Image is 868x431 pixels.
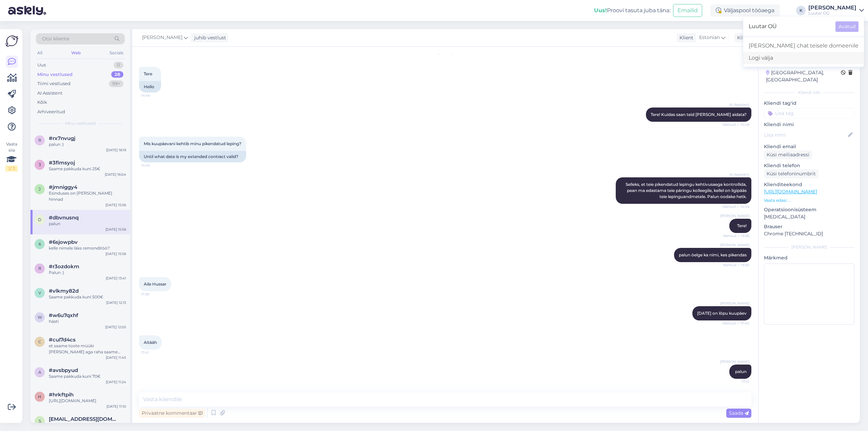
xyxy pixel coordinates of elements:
[720,301,749,306] span: [PERSON_NAME]
[723,321,749,326] span: Nähtud ✓ 17:40
[764,206,854,213] p: Operatsioonisüsteem
[5,35,18,47] img: Askly Logo
[5,165,18,172] div: 2 / 3
[764,213,854,220] p: [MEDICAL_DATA]
[114,62,123,68] div: 0
[105,325,126,330] div: [DATE] 12:05
[764,230,854,237] p: Chrome [TECHNICAL_ID]
[49,135,75,141] span: #rx7nvugj
[49,416,119,422] span: stenver9@gmail.com
[144,281,166,287] span: Aile Hussar
[764,121,854,128] p: Kliendi nimi
[764,223,854,230] p: Brauser
[729,410,749,416] span: Saada
[743,40,864,52] a: [PERSON_NAME] chat teisele domeenile
[37,99,47,106] div: Kõik
[106,276,126,281] div: [DATE] 13:41
[42,35,69,42] span: Otsi kliente
[49,294,126,300] div: Saame pakkuda kuni 500€
[111,71,123,78] div: 28
[49,141,126,148] div: palun :)
[39,418,41,424] span: s
[141,93,166,98] span: 14:46
[139,81,161,93] div: Hello
[49,160,75,166] span: #3flmsyoj
[37,80,71,87] div: Tiimi vestlused
[49,422,126,428] div: Okei aitäh!
[723,233,749,238] span: Nähtud ✓ 15:56
[677,34,693,41] div: Klient
[679,252,747,257] span: palun öelge ka nimi, kes pikendas
[108,48,125,57] div: Socials
[734,34,763,41] div: Klienditugi
[673,4,702,17] button: Emailid
[105,251,126,256] div: [DATE] 15:56
[720,359,749,364] span: [PERSON_NAME]
[808,11,856,16] div: Luutar OÜ
[109,80,123,87] div: 99+
[723,262,749,268] span: Nähtud ✓ 15:56
[38,217,41,222] span: d
[808,5,856,11] div: [PERSON_NAME]
[36,48,44,57] div: All
[38,266,41,271] span: r
[697,311,747,316] span: [DATE] on lõpu kuupäev
[139,409,205,418] div: Privaatne kommentaar
[764,143,854,150] p: Kliendi email
[764,189,817,195] a: [URL][DOMAIN_NAME]
[144,71,152,76] span: Tere
[735,369,747,374] span: palun
[651,112,747,117] span: Tere! Kuidas saan teid [PERSON_NAME] aidata?
[764,90,854,96] div: Kliendi info
[38,394,41,399] span: h
[594,7,607,14] b: Uus!
[749,21,830,32] span: Luutar OÜ
[49,318,126,325] div: hästi
[808,5,864,16] a: [PERSON_NAME]Luutar OÜ
[49,221,126,227] div: palun
[699,34,720,41] span: Estonian
[49,245,126,251] div: kelle nimele läks remonditöö?
[65,120,96,126] span: Minu vestlused
[144,141,241,146] span: Mis kuupäevani kehtib minu pikendatud leping?
[764,244,854,250] div: [PERSON_NAME]
[764,254,854,261] p: Märkmed
[38,290,41,295] span: v
[796,6,806,15] div: K
[49,312,78,318] span: #w6u7qxhf
[141,350,166,355] span: 17:41
[764,150,812,159] div: Küsi meiliaadressi
[49,215,79,221] span: #dbvnusnq
[764,131,847,139] input: Lisa nimi
[49,184,77,190] span: #jmniggy4
[5,141,18,172] div: Vaata siia
[106,300,126,305] div: [DATE] 12:13
[141,292,166,297] span: 17:38
[105,227,126,232] div: [DATE] 15:56
[49,270,126,276] div: Palun :)
[38,138,41,143] span: r
[723,204,749,209] span: Nähtud ✓ 14:46
[720,213,749,218] span: [PERSON_NAME]
[594,6,670,15] div: Proovi tasuta juba täna:
[106,148,126,153] div: [DATE] 16:19
[49,239,78,245] span: #6sjowpbv
[710,4,780,17] div: Väljaspool tööaega
[139,151,246,162] div: Until what date is my extended contract valid?
[49,398,126,404] div: [URL][DOMAIN_NAME]
[764,162,854,169] p: Kliendi telefon
[192,34,226,41] div: juhib vestlust
[106,404,126,409] div: [DATE] 11:10
[38,370,41,375] span: a
[835,21,859,32] button: Avatud
[49,392,74,398] span: #hrkftpih
[49,343,126,355] div: et saame toote müüki [PERSON_NAME] aga raha saame väljastada kui toode saab müüdud
[764,169,818,178] div: Küsi telefoninumbrit
[37,109,65,115] div: Arhiveeritud
[70,48,82,57] div: Web
[724,172,749,177] span: AI Assistent
[144,340,157,345] span: Aitääh
[106,379,126,385] div: [DATE] 11:24
[49,367,78,373] span: #avsbpyud
[39,162,41,167] span: 3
